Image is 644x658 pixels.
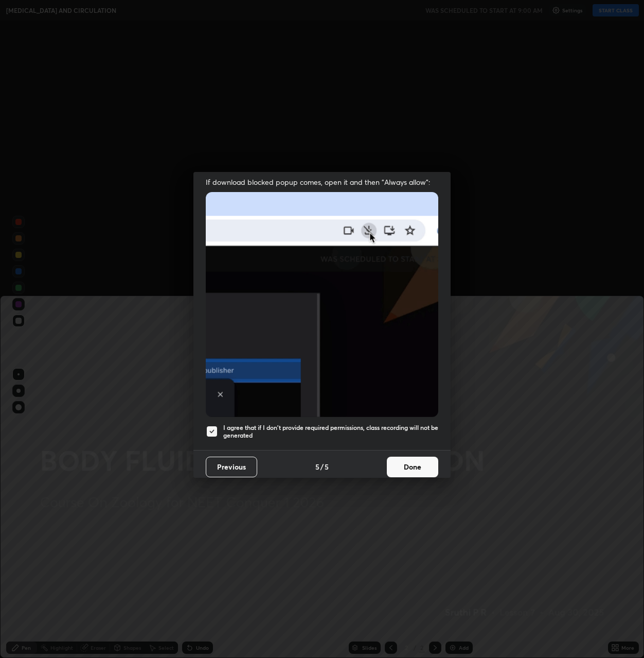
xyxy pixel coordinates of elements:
[315,461,319,472] h4: 5
[325,461,329,472] h4: 5
[387,457,438,477] button: Done
[206,457,257,477] button: Previous
[206,192,438,417] img: downloads-permission-blocked.gif
[320,461,324,472] h4: /
[206,177,438,187] span: If download blocked popup comes, open it and then "Always allow":
[223,424,438,440] h5: I agree that if I don't provide required permissions, class recording will not be generated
